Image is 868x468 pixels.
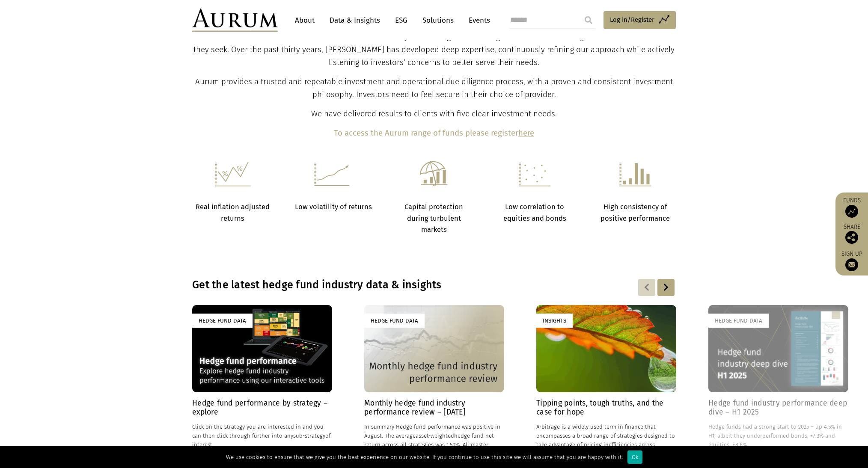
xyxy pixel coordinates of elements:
[603,11,676,29] a: Log in/Register
[840,197,864,218] a: Funds
[364,314,425,328] div: Hedge Fund Data
[192,278,565,291] h3: Get the latest hedge fund industry data & insights
[418,12,458,28] a: Solutions
[192,9,278,32] img: Aurum
[580,12,597,29] input: Submit
[840,224,864,244] div: Share
[536,314,573,328] div: Insights
[464,12,490,28] a: Events
[503,203,566,222] strong: Low correlation to equities and bonds
[311,109,557,118] span: We have delivered results to clients with five clear investment needs.
[192,399,332,417] h4: Hedge fund performance by strategy – explore
[195,77,673,99] span: Aurum provides a trusted and repeatable investment and operational due diligence process, with a ...
[325,12,384,28] a: Data & Insights
[840,250,864,271] a: Sign up
[291,12,319,28] a: About
[364,399,504,417] h4: Monthly hedge fund industry performance review – [DATE]
[391,12,412,28] a: ESG
[404,203,463,234] strong: Capital protection during turbulent markets
[600,203,670,222] strong: High consistency of positive performance
[192,314,253,328] div: Hedge Fund Data
[364,305,504,458] a: Hedge Fund Data Monthly hedge fund industry performance review – [DATE] In summary Hedge fund per...
[536,305,676,458] a: Insights Tipping points, tough truths, and the case for hope Arbitrage is a widely used term in f...
[416,432,454,439] span: asset-weighted
[334,128,518,138] b: To access the Aurum range of funds please register
[708,422,848,449] p: Hedge funds had a strong start to 2025 – up 4.5% in H1, albeit they underperformed bonds, +7.3% a...
[196,203,270,222] strong: Real inflation adjusted returns
[193,32,675,67] span: Aurum believe investors should have access to the industry’s best hedge fund managers and solutio...
[845,231,858,244] img: Share this post
[845,258,858,271] img: Sign up to our newsletter
[610,15,654,25] span: Log in/Register
[364,422,504,449] p: In summary Hedge fund performance was positive in August. The average hedge fund net return acros...
[192,305,332,458] a: Hedge Fund Data Hedge fund performance by strategy – explore Click on the strategy you are intere...
[518,128,534,138] a: here
[708,399,848,417] h4: Hedge fund industry performance deep dive – H1 2025
[536,399,676,417] h4: Tipping points, tough truths, and the case for hope
[708,314,769,328] div: Hedge Fund Data
[845,205,858,218] img: Access Funds
[627,450,642,464] div: Ok
[293,432,325,439] span: sub-strategy
[192,422,332,449] p: Click on the strategy you are interested in and you can then click through further into any of in...
[295,203,372,211] strong: Low volatility of returns
[536,422,676,459] p: Arbitrage is a widely used term in finance that encompasses a broad range of strategies designed ...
